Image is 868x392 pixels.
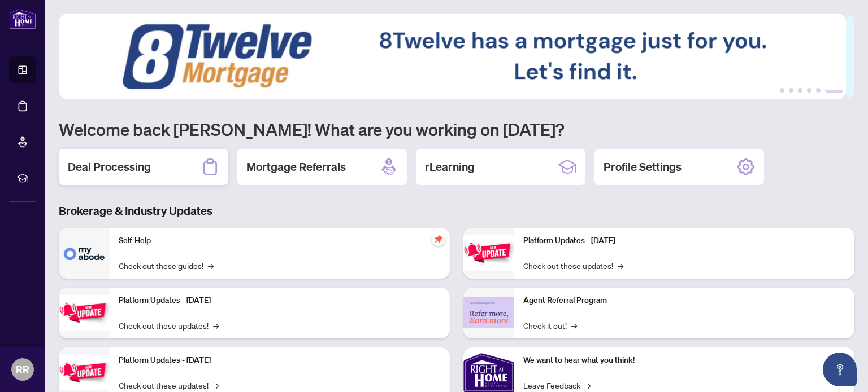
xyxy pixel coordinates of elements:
[571,319,577,332] span: →
[246,159,346,175] h2: Mortgage Referrals
[523,235,845,247] p: Platform Updates - [DATE]
[68,159,151,175] h2: Deal Processing
[523,354,845,367] p: We want to hear what you think!
[16,362,29,377] span: RR
[119,235,441,247] p: Self-Help
[463,297,514,328] img: Agent Referral Program
[816,88,821,93] button: 5
[59,295,110,331] img: Platform Updates - September 16, 2025
[523,259,623,272] a: Check out these updates!→
[425,159,475,175] h2: rLearning
[823,353,857,386] button: Open asap
[9,8,36,29] img: logo
[463,235,514,271] img: Platform Updates - June 23, 2025
[523,294,845,307] p: Agent Referral Program
[119,319,219,332] a: Check out these updates!→
[825,88,843,93] button: 6
[798,88,802,93] button: 3
[523,379,591,391] a: Leave Feedback→
[119,379,219,391] a: Check out these updates!→
[59,203,854,219] h3: Brokerage & Industry Updates
[213,319,219,332] span: →
[604,159,682,175] h2: Profile Settings
[119,259,214,272] a: Check out these guides!→
[789,88,793,93] button: 2
[208,259,214,272] span: →
[618,259,623,272] span: →
[59,118,854,140] h1: Welcome back [PERSON_NAME]! What are you working on [DATE]?
[432,232,445,246] span: pushpin
[807,88,811,93] button: 4
[119,354,441,367] p: Platform Updates - [DATE]
[585,379,591,391] span: →
[213,379,219,391] span: →
[523,319,577,332] a: Check it out!→
[119,294,441,307] p: Platform Updates - [DATE]
[780,88,784,93] button: 1
[59,355,110,390] img: Platform Updates - July 21, 2025
[59,228,110,279] img: Self-Help
[59,14,846,99] img: Slide 5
